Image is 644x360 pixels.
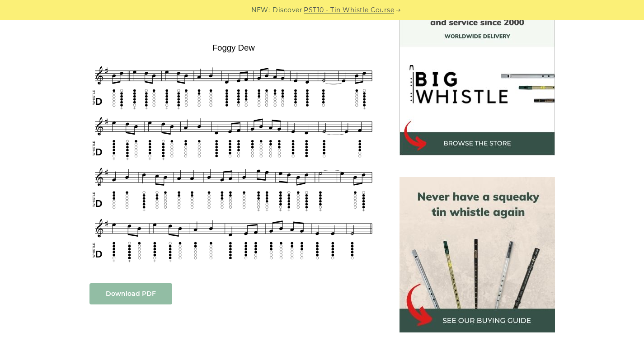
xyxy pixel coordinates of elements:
[273,5,302,15] span: Discover
[89,40,378,265] img: Foggy Dew Tin Whistle Tab & Sheet Music
[400,177,555,332] img: tin whistle buying guide
[89,283,172,304] a: Download PDF
[251,5,270,15] span: NEW:
[304,5,394,15] a: PST10 - Tin Whistle Course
